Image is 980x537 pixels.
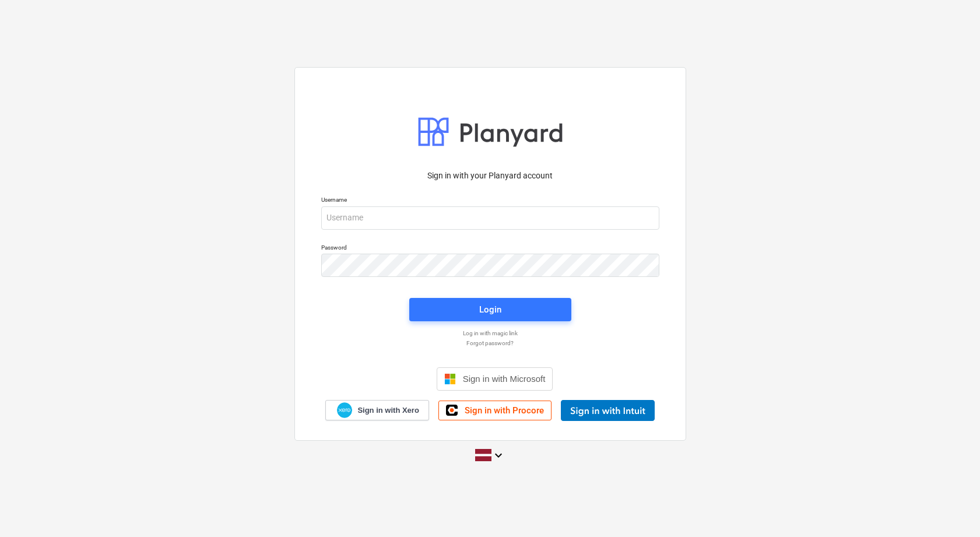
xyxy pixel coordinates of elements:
p: Username [321,196,659,206]
i: keyboard_arrow_down [491,448,505,462]
button: Login [409,298,571,321]
span: Sign in with Procore [465,405,544,416]
p: Password [321,244,659,254]
a: Forgot password? [315,339,665,347]
img: Microsoft logo [444,373,456,385]
span: Sign in with Xero [357,405,419,416]
a: Sign in with Xero [325,400,429,420]
p: Sign in with your Planyard account [321,170,659,182]
a: Log in with magic link [315,329,665,337]
input: Username [321,206,659,230]
div: Login [479,302,501,317]
img: Xero logo [337,402,352,418]
span: Sign in with Microsoft [463,374,546,384]
a: Sign in with Procore [438,401,552,420]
